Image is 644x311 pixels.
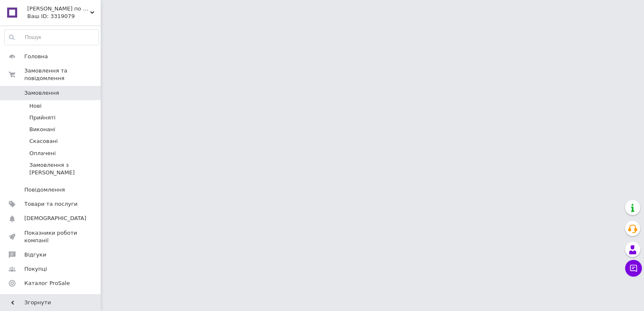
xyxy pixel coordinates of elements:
span: [DEMOGRAPHIC_DATA] [24,215,86,222]
span: Скасовані [29,137,58,145]
span: Товари та послуги [24,200,78,208]
input: Пошук [5,30,99,45]
span: Показники роботи компанії [24,229,78,244]
button: Чат з покупцем [625,260,642,277]
div: Ваш ID: 3319079 [27,13,101,20]
span: Замовлення та повідомлення [24,67,101,82]
span: Виконані [29,126,55,133]
span: Оплачені [29,150,56,157]
span: Головна [24,53,48,60]
span: Malyi Картини по номерах [27,5,90,13]
span: Замовлення з [PERSON_NAME] [29,161,98,176]
span: Покупці [24,265,47,273]
span: Прийняті [29,114,55,122]
span: Замовлення [24,89,59,97]
span: Повідомлення [24,186,65,194]
span: Каталог ProSale [24,280,70,287]
span: Відгуки [24,251,46,259]
span: Нові [29,102,42,110]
